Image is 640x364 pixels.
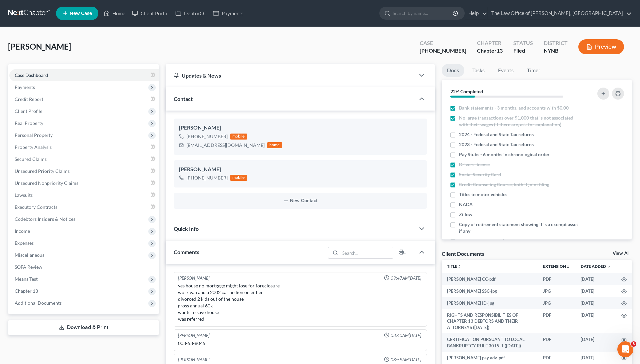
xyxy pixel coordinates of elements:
[631,341,636,347] span: 3
[467,64,490,77] a: Tasks
[575,309,616,333] td: [DATE]
[544,47,568,55] div: NYNB
[15,180,78,186] span: Unsecured Nonpriority Claims
[575,285,616,297] td: [DATE]
[538,309,575,333] td: PDF
[459,131,534,138] span: 2024 - Federal and State Tax returns
[172,7,210,19] a: DebtorCC
[186,175,228,181] div: [PHONE_NUMBER]
[129,7,172,19] a: Client Portal
[15,240,34,246] span: Expenses
[179,198,422,203] button: New Contact
[477,39,503,47] div: Chapter
[15,144,52,150] span: Property Analysis
[9,141,159,153] a: Property Analysis
[15,204,57,210] span: Executory Contracts
[179,166,422,174] div: [PERSON_NAME]
[178,340,423,347] div: 008-58-8045
[15,84,35,90] span: Payments
[447,264,461,269] a: Titleunfold_more
[9,261,159,273] a: SOFA Review
[70,11,92,16] span: New Case
[100,7,129,19] a: Home
[178,282,423,322] div: yes house no mortgage might lose for foreclosure work van and a 2002 car no lien on either divorc...
[230,134,247,140] div: mobile
[9,165,159,177] a: Unsecured Priority Claims
[617,341,633,357] iframe: Intercom live chat
[459,201,473,208] span: NADA
[457,265,461,269] i: unfold_more
[522,64,546,77] a: Timer
[267,142,282,148] div: home
[575,333,616,352] td: [DATE]
[459,171,501,178] span: Social Security Card
[488,7,632,19] a: The Law Office of [PERSON_NAME], [GEOGRAPHIC_DATA]
[578,39,624,54] button: Preview
[186,142,265,149] div: [EMAIL_ADDRESS][DOMAIN_NAME]
[442,64,464,77] a: Docs
[8,42,71,51] span: [PERSON_NAME]
[465,7,487,19] a: Help
[544,39,568,47] div: District
[9,201,159,213] a: Executory Contracts
[15,132,53,138] span: Personal Property
[538,333,575,352] td: PDF
[613,251,629,256] a: View All
[459,191,507,198] span: Titles to motor vehicles
[340,247,393,258] input: Search...
[442,297,538,309] td: [PERSON_NAME] ID-jpg
[174,72,407,79] div: Updates & News
[538,285,575,297] td: JPG
[442,285,538,297] td: [PERSON_NAME] SSC-jpg
[543,264,570,269] a: Extensionunfold_more
[174,96,193,102] span: Contact
[15,300,62,306] span: Additional Documents
[9,177,159,189] a: Unsecured Nonpriority Claims
[459,151,550,158] span: Pay Stubs - 6 months in chronological order
[186,133,228,140] div: [PHONE_NUMBER]
[9,189,159,201] a: Lawsuits
[442,309,538,333] td: RIGHTS AND RESPONSIBILITIES OF CHAPTER 13 DEBTORS AND THEIR ATTORNEYS ([DATE])
[459,238,579,251] span: Additional Creditors (Medical, or Creditors not on Credit Report)
[420,39,466,47] div: Case
[393,7,454,19] input: Search by name...
[566,265,570,269] i: unfold_more
[459,105,569,111] span: Bank statements - 3 months, and accounts with $0.00
[459,181,549,188] span: Credit Counseling Course, both if joint filing
[450,89,483,94] strong: 22% Completed
[442,250,484,257] div: Client Documents
[442,333,538,352] td: CERTIFICATION PURSUANT TO LOCAL BANKRUPTCY RULE 3015-1 ([DATE])
[15,108,42,114] span: Client Profile
[15,168,70,174] span: Unsecured Priority Claims
[391,332,421,339] span: 08:40AM[DATE]
[15,228,30,234] span: Income
[581,264,611,269] a: Date Added expand_more
[575,297,616,309] td: [DATE]
[497,47,503,54] span: 13
[179,124,422,132] div: [PERSON_NAME]
[174,225,199,232] span: Quick Info
[538,297,575,309] td: JPG
[15,120,43,126] span: Real Property
[493,64,519,77] a: Events
[538,273,575,285] td: PDF
[442,273,538,285] td: [PERSON_NAME] CC-pdf
[15,216,75,222] span: Codebtors Insiders & Notices
[174,249,199,255] span: Comments
[15,276,38,282] span: Means Test
[8,320,159,335] a: Download & Print
[459,161,490,168] span: Drivers license
[477,47,503,55] div: Chapter
[178,357,210,363] div: [PERSON_NAME]
[15,252,44,258] span: Miscellaneous
[459,141,534,148] span: 2023 - Federal and State Tax returns
[607,265,611,269] i: expand_more
[15,264,42,270] span: SOFA Review
[15,156,47,162] span: Secured Claims
[575,273,616,285] td: [DATE]
[210,7,247,19] a: Payments
[513,47,533,55] div: Filed
[391,357,421,363] span: 08:59AM[DATE]
[9,93,159,105] a: Credit Report
[459,221,579,234] span: Copy of retirement statement showing it is a exempt asset if any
